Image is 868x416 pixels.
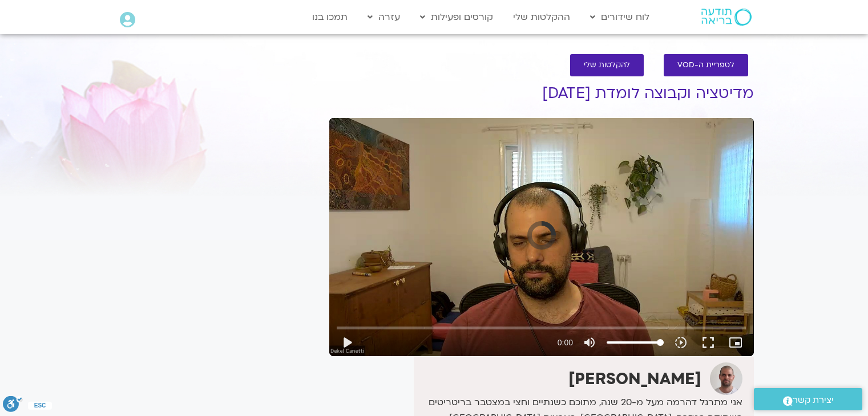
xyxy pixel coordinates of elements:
[754,388,862,410] a: יצירת קשר
[507,6,576,28] a: ההקלטות שלי
[362,6,406,28] a: עזרה
[664,54,748,76] a: לספריית ה-VOD
[710,362,742,395] img: דקל קנטי
[306,6,353,28] a: תמכו בנו
[414,6,499,28] a: קורסים ופעילות
[677,61,734,70] span: לספריית ה-VOD
[584,61,630,70] span: להקלטות שלי
[568,368,701,390] strong: [PERSON_NAME]
[329,85,754,102] h1: מדיטציה וקבוצה לומדת [DATE]
[793,393,834,408] span: יצירת קשר
[570,54,644,76] a: להקלטות שלי
[584,6,655,28] a: לוח שידורים
[701,9,752,26] img: תודעה בריאה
